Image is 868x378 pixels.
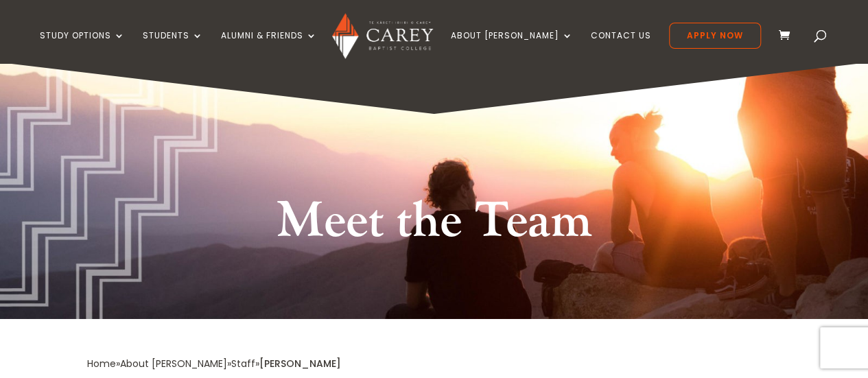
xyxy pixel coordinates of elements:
a: Students [143,31,203,63]
a: About [PERSON_NAME] [451,31,573,63]
h1: Meet the Team [253,189,616,261]
a: Study Options [40,31,125,63]
a: Alumni & Friends [221,31,317,63]
div: [PERSON_NAME] [259,355,341,373]
img: Carey Baptist College [332,13,433,59]
a: Home [87,357,116,370]
a: Apply Now [669,23,761,49]
a: Staff [231,357,255,370]
a: Contact Us [591,31,651,63]
a: About [PERSON_NAME] [120,357,227,370]
div: » » » [87,355,259,373]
